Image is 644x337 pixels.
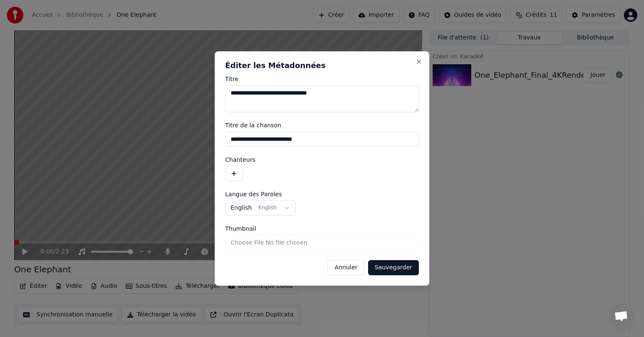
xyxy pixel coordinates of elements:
h2: Éditer les Métadonnées [225,62,419,69]
button: Annuler [327,260,364,275]
span: Thumbnail [225,226,256,232]
label: Titre [225,76,419,82]
label: Chanteurs [225,157,419,163]
label: Titre de la chanson [225,122,419,128]
button: Sauvegarder [368,260,419,275]
span: Langue des Paroles [225,191,282,197]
